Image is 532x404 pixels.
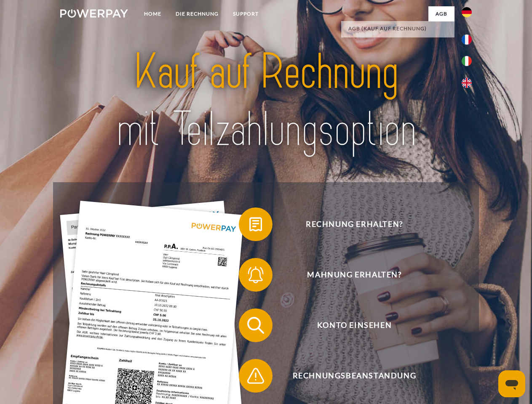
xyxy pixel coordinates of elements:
[239,359,458,393] button: Rechnungsbeanstandung
[251,359,457,393] span: Rechnungsbeanstandung
[462,56,472,66] img: it
[251,258,457,292] span: Mahnung erhalten?
[341,21,454,36] a: AGB (Kauf auf Rechnung)
[462,35,472,45] img: fr
[245,264,266,285] img: qb_bell.svg
[428,6,454,21] a: agb
[168,6,226,21] a: DIE RECHNUNG
[462,78,472,88] img: en
[251,308,457,342] span: Konto einsehen
[245,365,266,386] img: qb_warning.svg
[341,36,454,51] a: AGB (Kreditkonto/Teilzahlung)
[498,370,525,397] iframe: Schaltfläche zum Öffnen des Messaging-Fensters
[245,214,266,235] img: qb_bill.svg
[251,207,457,241] span: Rechnung erhalten?
[226,6,266,21] a: SUPPORT
[462,7,472,17] img: de
[239,308,458,342] button: Konto einsehen
[80,40,452,161] img: title-powerpay_de.svg
[239,258,458,292] button: Mahnung erhalten?
[239,207,458,241] button: Rechnung erhalten?
[60,9,128,18] img: logo-powerpay-white.svg
[137,6,168,21] a: Home
[245,315,266,336] img: qb_search.svg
